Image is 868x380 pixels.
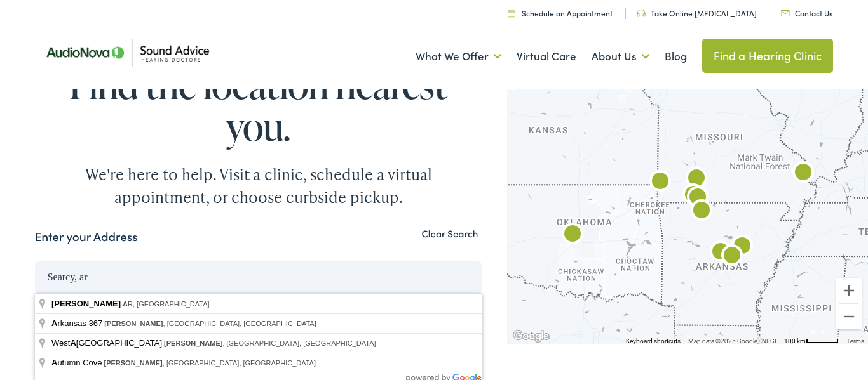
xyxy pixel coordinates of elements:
span: utumn Cove [51,358,104,367]
span: rkansas 367 [51,318,104,328]
span: Map data ©2025 Google, INEGI [688,337,776,344]
button: Zoom out [836,304,862,329]
span: A [70,338,76,348]
div: AudioNova [557,220,588,251]
button: Map Scale: 100 km per 48 pixels [780,336,843,344]
div: Sound Advice Hearing Doctors by AudioNova [681,164,712,195]
a: Open this area in Google Maps (opens a new window) [510,328,552,344]
a: Blog [665,33,687,80]
div: AudioNova [727,232,757,263]
a: Terms (opens in new tab) [846,337,864,344]
div: We're here to help. Visit a clinic, schedule a virtual appointment, or choose curbside pickup. [55,163,462,209]
div: AudioNova [645,167,675,198]
span: [PERSON_NAME] [164,339,222,347]
a: Contact Us [781,8,832,18]
div: Sound Advice Hearing Doctors by AudioNova [682,183,713,214]
img: Google [510,328,552,344]
a: What We Offer [416,33,501,80]
a: Schedule an Appointment [508,8,613,18]
span: West [GEOGRAPHIC_DATA] [51,338,164,348]
div: Sound Advice Hearing Doctors by AudioNova [678,181,709,211]
span: [PERSON_NAME] [104,359,162,367]
a: Find a Hearing Clinic [702,39,834,73]
button: Keyboard shortcuts [626,337,681,346]
a: Virtual Care [517,33,576,80]
a: Take Online [MEDICAL_DATA] [637,8,757,18]
input: Enter your address or zip code [35,261,482,293]
div: AudioNova [686,197,717,227]
button: Zoom in [836,278,862,303]
span: [PERSON_NAME] [51,299,121,308]
span: A [51,318,57,328]
img: Icon representing mail communication in a unique green color, indicative of contact or communicat... [781,10,790,16]
img: Calendar icon in a unique green color, symbolizing scheduling or date-related features. [508,9,515,17]
span: , [GEOGRAPHIC_DATA], [GEOGRAPHIC_DATA] [104,320,316,327]
span: , [GEOGRAPHIC_DATA], [GEOGRAPHIC_DATA] [104,359,316,367]
span: , [GEOGRAPHIC_DATA], [GEOGRAPHIC_DATA] [164,339,376,347]
div: AudioNova [705,238,736,268]
span: A [123,300,128,308]
img: Headphone icon in a unique green color, suggesting audio-related services or features. [637,10,646,17]
h1: Find the location nearest you. [35,63,482,147]
span: [PERSON_NAME] [104,320,163,327]
div: AudioNova [788,159,818,189]
div: AudioNova [717,242,747,272]
button: Clear Search [417,228,482,240]
span: 100 km [784,337,806,344]
label: Enter your Address [35,228,138,246]
a: About Us [592,33,649,80]
span: R, [GEOGRAPHIC_DATA] [123,300,210,308]
span: A [51,358,57,367]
